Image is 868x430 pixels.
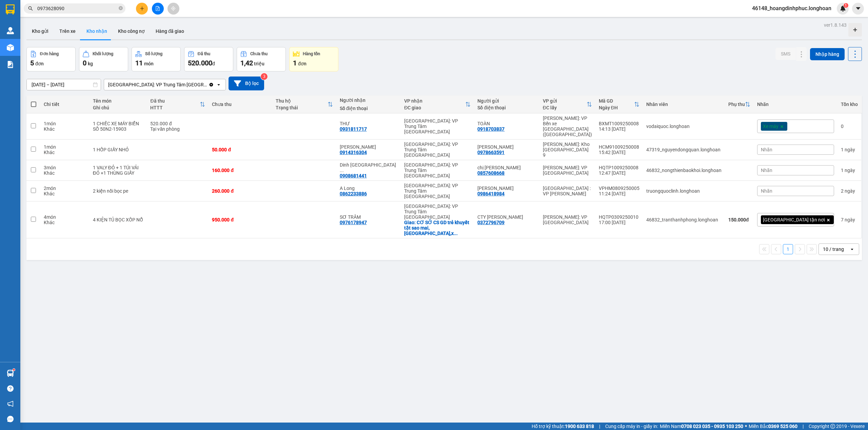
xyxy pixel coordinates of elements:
[298,61,307,66] span: đơn
[276,98,327,104] div: Thu hộ
[763,217,825,223] span: [GEOGRAPHIC_DATA] tận nơi
[340,144,397,150] div: Anh Quang
[167,3,179,15] button: aim
[293,59,297,67] span: 1
[7,61,14,68] img: solution-icon
[7,416,14,422] span: message
[237,47,286,71] button: Chưa thu1,42 triệu
[44,165,86,170] div: 3 món
[93,165,144,176] div: 1 VALY ĐỎ + 1 TÚI VẢI ĐỎ +1 THÙNG GIẤY
[198,51,210,56] div: Đã thu
[44,214,86,220] div: 4 món
[404,105,465,110] div: ĐC giao
[477,150,505,155] div: 0978663591
[93,51,113,56] div: Khối lượng
[184,47,233,71] button: Đã thu520.000đ
[340,98,397,103] div: Người nhận
[7,44,14,51] img: warehouse-icon
[44,126,86,132] div: Khác
[44,150,86,155] div: Khác
[646,102,722,107] div: Nhân viên
[477,170,505,176] div: 0857608668
[150,23,190,39] button: Hàng đã giao
[81,23,113,39] button: Kho nhận
[44,191,86,196] div: Khác
[212,147,269,152] div: 50.000 đ
[150,126,205,132] div: Tại văn phòng
[757,102,834,107] div: Nhãn
[543,214,592,225] div: [PERSON_NAME]: VP [GEOGRAPHIC_DATA]
[132,47,181,71] button: Số lượng11món
[79,47,128,71] button: Khối lượng0kg
[150,98,200,104] div: Đã thu
[745,425,747,428] span: ⚪️
[599,144,639,150] div: HCM91009250008
[7,385,14,392] span: question-circle
[646,124,722,129] div: vodaiquoc.longhoan
[404,162,471,178] div: [GEOGRAPHIC_DATA]: VP Trung Tâm [GEOGRAPHIC_DATA]
[7,27,14,34] img: warehouse-icon
[599,214,639,220] div: HQTP0309250010
[404,98,465,104] div: VP nhận
[340,173,367,178] div: 0908681441
[543,165,592,176] div: [PERSON_NAME]: VP [GEOGRAPHIC_DATA]
[595,95,643,113] th: Toggle SortBy
[150,105,200,110] div: HTTT
[761,147,772,152] span: Nhãn
[40,51,59,56] div: Đơn hàng
[155,6,160,11] span: file-add
[845,188,855,194] span: ngày
[810,48,845,60] button: Nhập hàng
[599,105,634,110] div: Ngày ĐH
[44,144,86,150] div: 1 món
[848,23,862,37] div: Tạo kho hàng mới
[725,95,754,113] th: Toggle SortBy
[88,61,93,66] span: kg
[763,123,778,129] span: Xe máy
[543,186,592,196] div: [GEOGRAPHIC_DATA] : VP [PERSON_NAME]
[543,98,587,104] div: VP gửi
[340,126,367,132] div: 0931811717
[532,423,594,430] span: Hỗ trợ kỹ thuật:
[599,121,639,126] div: BXMT1009250008
[30,59,34,67] span: 5
[171,6,176,11] span: aim
[44,121,86,126] div: 1 món
[646,168,722,173] div: 46832_nongthienbaokhoi.longhoan
[849,246,855,252] svg: open
[404,142,471,158] div: [GEOGRAPHIC_DATA]: VP Trung Tâm [GEOGRAPHIC_DATA]
[340,214,397,220] div: SƠ TRÂM
[44,220,86,225] div: Khác
[401,95,474,113] th: Toggle SortBy
[646,217,722,222] div: 46832_tranthanhphong.longhoan
[845,147,855,152] span: ngày
[340,191,367,196] div: 0862233886
[477,126,505,132] div: 0918703837
[841,147,858,152] div: 1
[543,142,592,158] div: [PERSON_NAME]: Kho [GEOGRAPHIC_DATA] 9
[681,424,743,429] strong: 0708 023 035 - 0935 103 250
[216,82,221,87] svg: open
[93,121,144,132] div: 1 CHIẾC XE MÁY BIỂN SỐ 50N2-15903
[477,121,536,126] div: TOÀN
[845,168,855,173] span: ngày
[212,217,269,222] div: 950.000 đ
[539,95,595,113] th: Toggle SortBy
[599,150,639,155] div: 15:42 [DATE]
[119,5,123,12] span: close-circle
[212,168,269,173] div: 160.000 đ
[477,105,536,110] div: Số điện thoại
[6,4,15,15] img: logo-vxr
[646,188,722,194] div: truongquoclinh.longhoan
[145,51,162,56] div: Số lượng
[54,23,81,39] button: Trên xe
[28,6,33,11] span: search
[477,165,536,170] div: chị Hương
[599,220,639,225] div: 17:00 [DATE]
[404,220,471,236] div: Giao: CƠ SỞ CS GD trẻ khuyết tật sao mai,phôn phước lộc,xã phước đồng,tp.nha trang
[250,51,268,56] div: Chưa thu
[37,5,117,12] input: Tìm tên, số ĐT hoặc mã đơn
[660,423,743,430] span: Miền Nam
[276,105,327,110] div: Trạng thái
[477,98,536,104] div: Người gửi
